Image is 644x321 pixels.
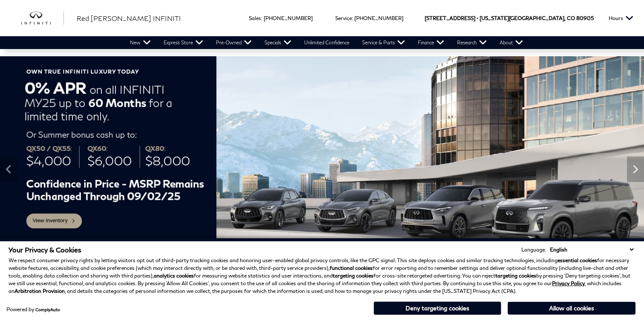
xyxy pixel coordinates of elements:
[157,36,210,49] a: Express Store
[261,15,262,21] span: :
[124,36,529,49] nav: Main Navigation
[374,301,501,315] button: Deny targeting cookies
[558,257,597,263] strong: essential cookies
[495,272,536,279] strong: targeting cookies
[352,15,353,21] span: :
[258,36,298,49] a: Specials
[210,36,258,49] a: Pre-Owned
[552,280,585,286] a: Privacy Policy
[14,288,65,294] strong: Arbitration Provision
[249,15,261,21] span: Sales
[333,272,374,279] strong: targeting cookies
[627,156,644,182] div: Next
[425,15,594,21] a: [STREET_ADDRESS] • [US_STATE][GEOGRAPHIC_DATA], CO 80905
[154,272,194,279] strong: analytics cookies
[77,14,181,22] span: Red [PERSON_NAME] INFINITI
[493,36,529,49] a: About
[35,307,60,312] a: ComplyAuto
[508,302,635,315] button: Allow all cookies
[264,15,313,21] a: [PHONE_NUMBER]
[356,36,411,49] a: Service & Parts
[21,12,64,25] img: INFINITI
[330,265,373,271] strong: functional cookies
[6,307,60,312] div: Powered by
[9,246,81,254] span: Your Privacy & Cookies
[521,247,546,252] div: Language:
[77,13,181,23] a: Red [PERSON_NAME] INFINITI
[548,246,635,254] select: Language Select
[9,257,635,295] p: We respect consumer privacy rights by letting visitors opt out of third-party tracking cookies an...
[335,15,352,21] span: Service
[451,36,493,49] a: Research
[411,36,451,49] a: Finance
[124,36,157,49] a: New
[354,15,403,21] a: [PHONE_NUMBER]
[21,12,64,25] a: infiniti
[298,36,356,49] a: Unlimited Confidence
